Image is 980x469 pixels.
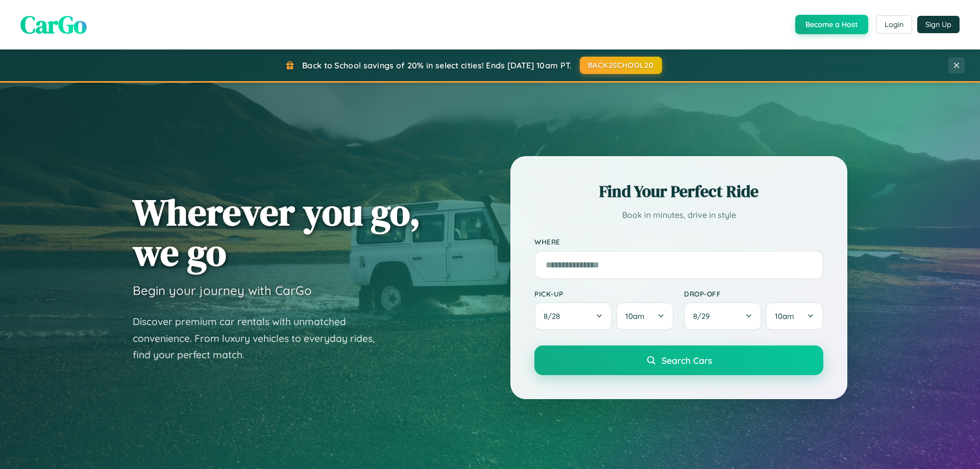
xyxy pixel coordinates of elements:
button: Login [876,15,912,34]
span: 8 / 28 [544,311,565,321]
label: Drop-off [684,289,823,298]
p: Discover premium car rentals with unmatched convenience. From luxury vehicles to everyday rides, ... [133,313,388,363]
button: 8/29 [684,302,762,330]
button: 10am [766,302,823,330]
span: CarGo [20,8,87,41]
button: Sign Up [917,16,960,33]
span: Search Cars [661,355,712,366]
span: 10am [775,311,794,321]
button: 8/28 [534,302,612,330]
span: 8 / 29 [693,311,715,321]
h1: Wherever you go, we go [133,192,421,273]
span: 10am [625,311,645,321]
h2: Find Your Perfect Ride [534,180,823,203]
label: Pick-up [534,289,674,298]
button: Search Cars [534,345,823,375]
button: 10am [616,302,674,330]
button: Become a Host [795,15,868,34]
p: Book in minutes, drive in style [534,208,823,223]
h3: Begin your journey with CarGo [133,283,312,298]
label: Where [534,238,823,246]
button: BACK2SCHOOL20 [580,57,662,74]
span: Back to School savings of 20% in select cities! Ends [DATE] 10am PT. [302,60,572,70]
